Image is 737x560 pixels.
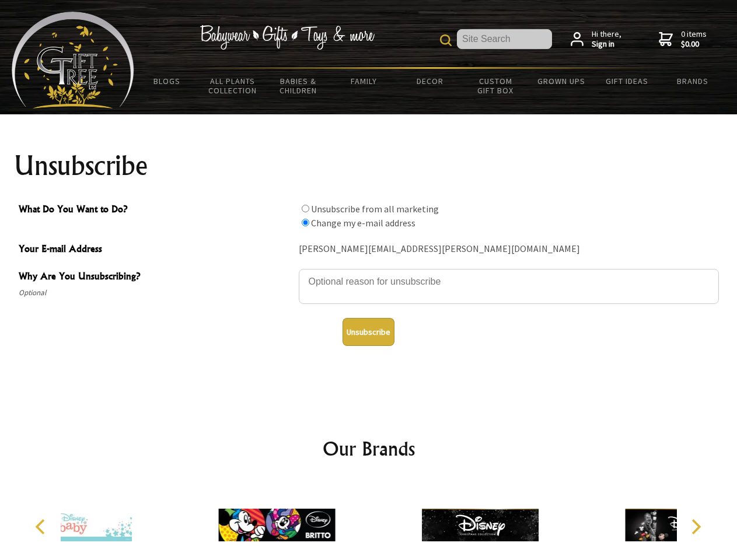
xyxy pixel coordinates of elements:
[12,12,134,108] img: Babyware - Gifts - Toys and more...
[343,318,394,346] button: Unsubscribe
[311,217,415,229] label: Change my e-mail address
[592,29,621,50] span: Hi there,
[659,29,707,50] a: 0 items$0.00
[683,514,708,540] button: Next
[681,39,707,50] strong: $0.00
[302,219,309,226] input: What Do You Want to Do?
[660,69,726,93] a: Brands
[29,514,55,540] button: Previous
[200,69,266,103] a: All Plants Collection
[200,25,375,50] img: Babywear - Gifts - Toys & more
[302,205,309,212] input: What Do You Want to Do?
[571,29,621,50] a: Hi there,Sign in
[14,152,724,180] h1: Unsubscribe
[134,69,200,93] a: BLOGS
[681,29,707,50] span: 0 items
[440,34,452,46] img: product search
[594,69,660,93] a: Gift Ideas
[311,203,439,215] label: Unsubscribe from all marketing
[299,269,719,304] textarea: Why Are You Unsubscribing?
[457,29,552,49] input: Site Search
[19,202,293,219] span: What Do You Want to Do?
[19,242,293,258] span: Your E-mail Address
[592,39,621,50] strong: Sign in
[19,269,293,286] span: Why Are You Unsubscribing?
[299,240,719,258] div: [PERSON_NAME][EMAIL_ADDRESS][PERSON_NAME][DOMAIN_NAME]
[19,286,293,300] span: Optional
[23,435,714,463] h2: Our Brands
[397,69,463,93] a: Decor
[463,69,529,103] a: Custom Gift Box
[331,69,397,93] a: Family
[528,69,594,93] a: Grown Ups
[266,69,331,103] a: Babies & Children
